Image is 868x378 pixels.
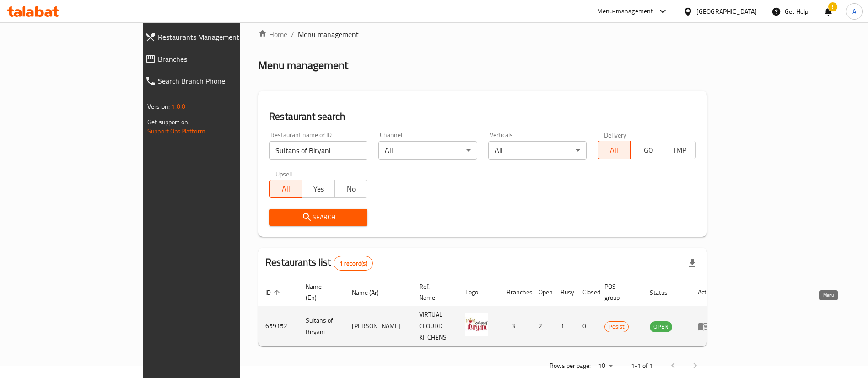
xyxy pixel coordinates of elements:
th: Closed [575,278,597,306]
td: 1 [553,306,575,346]
a: Support.OpsPlatform [147,125,205,137]
span: All [602,144,627,157]
input: Search for restaurant name or ID.. [269,141,367,160]
div: All [488,141,587,160]
td: Sultans of Biryani [298,306,345,346]
button: All [269,180,302,198]
div: Total records count [334,256,373,271]
label: Delivery [604,132,627,138]
button: All [598,141,631,159]
td: 3 [499,306,531,346]
span: 1.0.0 [171,101,185,112]
h2: Restaurant search [269,110,696,123]
button: TMP [663,141,696,159]
h2: Menu management [258,58,348,73]
div: Export file [681,252,703,274]
th: Action [690,278,722,306]
span: Version: [147,101,170,112]
td: [PERSON_NAME] [345,306,412,346]
div: All [378,141,477,160]
button: Yes [302,180,335,198]
span: Name (En) [306,281,334,303]
div: Rows per page: [594,359,616,373]
span: ID [265,287,283,298]
th: Branches [499,278,531,306]
button: Search [269,209,367,226]
span: 1 record(s) [334,259,373,268]
button: TGO [630,141,663,159]
span: A [852,6,856,16]
h2: Restaurants list [265,256,373,271]
span: Posist [605,321,628,332]
span: Branches [158,53,280,64]
button: No [334,180,367,198]
div: [GEOGRAPHIC_DATA] [696,6,757,16]
span: Status [650,287,679,298]
div: OPEN [650,321,672,332]
nav: breadcrumb [258,29,707,40]
th: Logo [458,278,499,306]
table: enhanced table [258,278,722,346]
span: Yes [306,182,331,196]
td: 0 [575,306,597,346]
span: Search Branch Phone [158,75,280,86]
a: Search Branch Phone [138,70,288,92]
th: Open [531,278,553,306]
td: 2 [531,306,553,346]
span: Ref. Name [419,281,447,303]
li: / [291,29,294,40]
div: Menu-management [597,6,653,17]
p: Rows per page: [550,360,591,372]
th: Busy [553,278,575,306]
td: VIRTUAL CLOUDD KITCHENS [412,306,458,346]
span: Restaurants Management [158,32,280,43]
span: Get support on: [147,116,189,128]
span: TGO [634,144,659,157]
label: Upsell [275,170,292,177]
span: No [339,182,364,196]
span: POS group [604,281,631,303]
a: Branches [138,48,288,70]
span: Search [276,212,360,223]
span: OPEN [650,321,672,332]
p: 1-1 of 1 [631,360,653,372]
span: Menu management [298,29,359,40]
a: Restaurants Management [138,26,288,48]
span: Name (Ar) [352,287,391,298]
img: Sultans of Biryani [465,313,488,336]
span: TMP [667,144,692,157]
span: All [273,182,298,196]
